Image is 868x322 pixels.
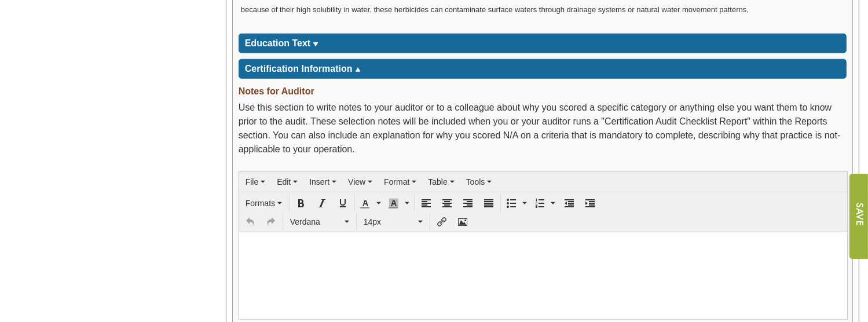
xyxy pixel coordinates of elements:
span: Education Text [245,38,311,48]
div: Justify [479,195,499,212]
input: Submit [849,174,868,259]
span: Format [384,177,409,186]
div: Text color [357,195,384,212]
span: File [246,177,259,186]
span: View [348,177,365,186]
div: Font Family [285,213,354,230]
div: Decrease indent [559,195,579,212]
div: Use this section to write notes to your auditor or to a colleague about why you scored a specific... [239,101,847,162]
div: Align left [416,195,436,212]
span: Insert [309,177,329,186]
span: Verdana [290,216,342,228]
iframe: Rich Text Area. Press ALT-F9 for menu. Press ALT-F10 for toolbar. Press ALT-0 for help [239,232,847,319]
div: Redo [261,213,281,230]
div: Insert/edit link [432,213,452,230]
div: Notes for Auditor [239,85,847,101]
span: Tools [466,177,485,186]
span: Certification Information [245,64,353,74]
span: Formats [246,199,275,208]
div: Bullet list [503,195,530,212]
div: Align right [458,195,478,212]
div: Background color [385,195,412,212]
div: Click to toggle certification information [239,59,847,79]
span: Edit [277,177,291,186]
div: Underline [333,195,353,212]
div: Increase indent [580,195,600,212]
div: Numbered list [531,195,558,212]
div: Undo [240,213,260,230]
div: Click for more or less content [239,34,847,53]
img: sort_arrow_up.gif [355,68,361,72]
div: Insert/edit image [453,213,473,230]
div: Font Sizes [358,213,428,230]
div: Italic [312,195,332,212]
div: Align center [437,195,457,212]
span: 14px [364,216,416,228]
span: Table [428,177,447,186]
div: Bold [291,195,311,212]
img: sort_arrow_down.gif [313,42,318,46]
